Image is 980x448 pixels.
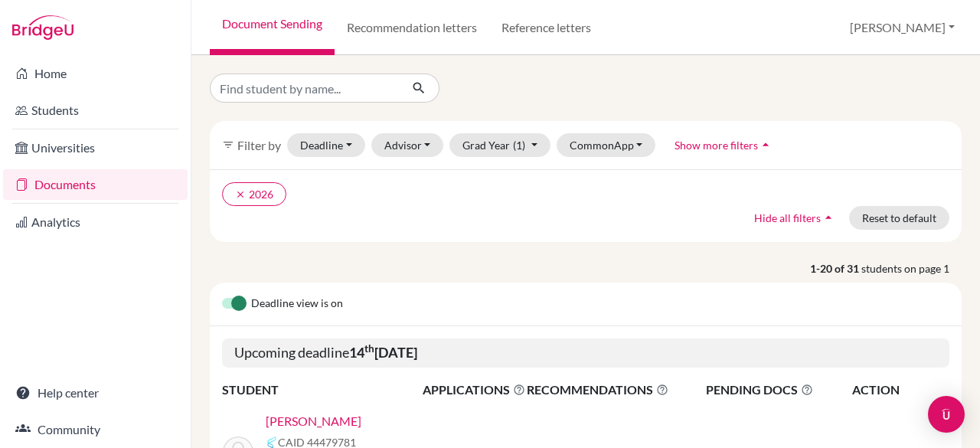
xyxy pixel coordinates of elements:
span: Hide all filters [754,211,821,224]
span: RECOMMENDATIONS [527,381,668,399]
i: arrow_drop_up [758,137,773,152]
a: Universities [3,132,188,163]
button: Grad Year(1) [449,133,550,157]
span: PENDING DOCS [706,381,851,399]
img: Bridge-U [12,15,73,40]
i: clear [235,189,246,200]
b: 14 [DATE] [349,344,417,361]
strong: 1-20 of 31 [810,260,861,276]
button: clear2026 [222,182,286,206]
button: Deadline [287,133,365,157]
button: Hide all filtersarrow_drop_up [741,206,849,230]
a: Home [3,58,188,89]
sup: th [364,342,374,355]
span: Show more filters [675,139,758,152]
span: (1) [513,139,525,152]
i: filter_list [222,139,234,151]
span: Filter by [237,138,281,152]
th: STUDENT [222,380,422,400]
span: APPLICATIONS [423,381,525,399]
a: Students [3,95,188,126]
th: ACTION [851,380,949,400]
span: students on page 1 [861,260,962,276]
button: CommonApp [557,133,656,157]
div: Open Intercom Messenger [928,396,965,433]
a: Help center [3,378,188,408]
i: arrow_drop_up [821,210,836,225]
a: Documents [3,169,188,200]
a: Community [3,414,188,445]
button: Advisor [371,133,444,157]
button: [PERSON_NAME] [843,13,962,42]
button: Show more filtersarrow_drop_up [661,133,786,157]
input: Find student by name... [210,74,400,103]
a: Analytics [3,207,188,237]
button: Reset to default [849,206,949,230]
a: [PERSON_NAME] [266,412,361,430]
span: Deadline view is on [251,295,343,313]
h5: Upcoming deadline [222,338,949,368]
